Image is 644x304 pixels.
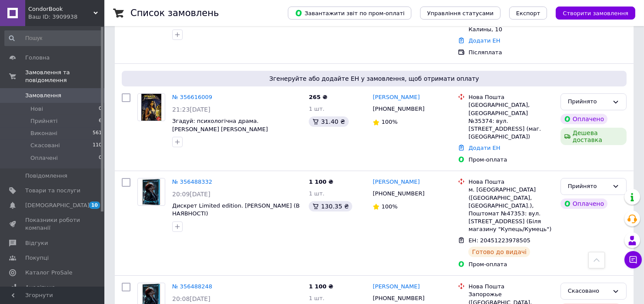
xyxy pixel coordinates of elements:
span: CondorBook [28,5,93,13]
span: Аналітика [25,284,55,291]
a: Створити замовлення [547,10,635,16]
span: 1 шт. [309,106,324,112]
span: Головна [25,54,50,62]
span: Товари та послуги [25,187,80,195]
span: Завантажити звіт по пром-оплаті [295,9,404,17]
div: [PHONE_NUMBER] [371,188,426,199]
span: Повідомлення [25,172,67,180]
div: Скасовано [568,287,609,296]
a: Фото товару [137,178,165,206]
div: м. [GEOGRAPHIC_DATA] ([GEOGRAPHIC_DATA], [GEOGRAPHIC_DATA].), Поштомат №47353: вул. [STREET_ADDRE... [468,186,553,233]
div: Нова Пошта [468,283,553,291]
span: 265 ₴ [309,94,327,100]
span: 0 [99,154,102,162]
div: Прийнято [568,182,609,191]
span: Відгуки [25,239,48,247]
span: Замовлення [25,92,61,99]
img: Фото товару [142,178,160,205]
span: 6 [99,117,102,125]
div: [PHONE_NUMBER] [371,103,426,115]
a: [PERSON_NAME] [373,178,420,186]
span: Прийняті [30,117,57,125]
a: Дискрет Limited edition. [PERSON_NAME] (В НАЯВНОСТІ) [172,202,300,217]
a: [PERSON_NAME] [373,93,420,102]
div: Нова Пошта [468,93,553,101]
span: Показники роботи компанії [25,216,80,232]
div: Дешева доставка [561,128,627,145]
span: 100% [381,119,397,125]
button: Управління статусами [420,7,501,20]
span: 20:09[DATE] [172,191,210,198]
a: Згадуй: психологічна драма. [PERSON_NAME] [PERSON_NAME] [172,118,268,132]
div: Прийнято [568,97,609,106]
button: Завантажити звіт по пром-оплаті [288,7,411,20]
span: 1 шт. [309,190,324,197]
h1: Список замовлень [130,8,219,18]
a: Додати ЕН [468,37,500,44]
a: Фото товару [137,93,165,121]
span: 100% [381,203,397,210]
div: 130.35 ₴ [309,201,352,211]
div: Нова Пошта [468,178,553,186]
div: [PHONE_NUMBER] [371,293,426,304]
a: № 356488248 [172,283,212,290]
span: 110 [93,142,102,149]
span: Скасовані [30,142,60,149]
span: 10 [89,202,100,209]
img: Фото товару [141,94,161,121]
span: Замовлення та повідомлення [25,69,104,84]
span: 20:08[DATE] [172,295,210,302]
div: Оплачено [561,198,607,209]
div: Післяплата [468,49,553,56]
span: 1 шт. [309,295,324,301]
div: Готово до видачі [468,247,530,257]
span: Нові [30,105,43,113]
div: [GEOGRAPHIC_DATA], [GEOGRAPHIC_DATA] №35374: вул. [STREET_ADDRESS] (маг. [GEOGRAPHIC_DATA]) [468,101,553,141]
span: 1 100 ₴ [309,178,333,185]
span: Управління статусами [427,10,494,17]
span: Оплачені [30,154,58,162]
span: Експорт [516,10,541,17]
span: Виконані [30,129,57,137]
a: № 356616009 [172,94,212,100]
span: Покупці [25,254,49,262]
button: Експорт [509,7,547,20]
span: 21:23[DATE] [172,106,210,113]
span: Згенеруйте або додайте ЕН у замовлення, щоб отримати оплату [125,74,623,83]
div: Ваш ID: 3909938 [28,13,104,21]
div: Пром-оплата [468,261,553,268]
span: Каталог ProSale [25,269,72,277]
span: 1 100 ₴ [309,283,333,290]
a: № 356488332 [172,178,212,185]
div: 31.40 ₴ [309,116,348,127]
div: Оплачено [561,114,607,124]
span: Створити замовлення [563,10,628,17]
button: Створити замовлення [556,7,635,20]
input: Пошук [4,30,103,46]
span: 561 [93,129,102,137]
span: 0 [99,105,102,113]
a: [PERSON_NAME] [373,283,420,291]
span: [DEMOGRAPHIC_DATA] [25,202,90,209]
span: ЕН: 20451223978505 [468,237,530,244]
a: Додати ЕН [468,145,500,151]
div: Пром-оплата [468,156,553,164]
button: Чат з покупцем [624,251,642,268]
